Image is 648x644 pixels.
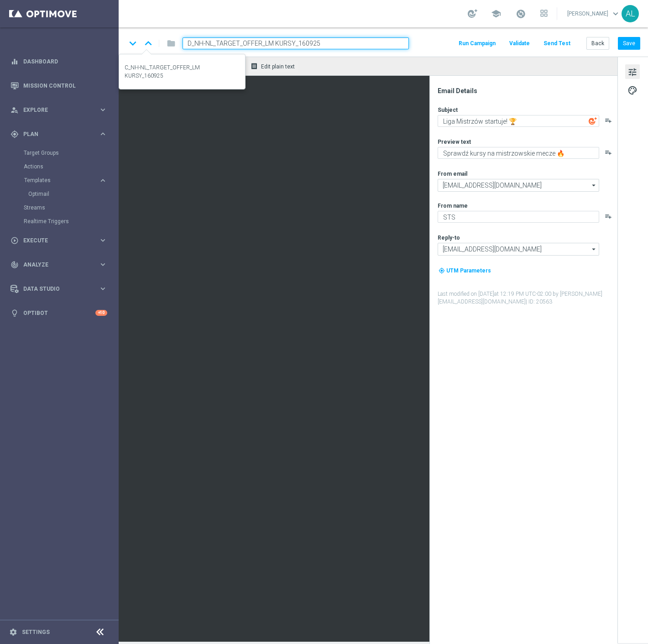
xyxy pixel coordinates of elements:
i: lightbulb [10,309,19,317]
label: Reply-to [438,234,460,241]
i: arrow_drop_down [590,179,599,191]
div: Plan [10,130,99,138]
i: keyboard_arrow_right [99,130,107,138]
span: Edit plain text [261,63,295,70]
div: Mission Control [10,73,107,98]
span: Execute [23,238,99,243]
button: receipt Edit plain text [248,60,299,72]
i: equalizer [10,58,19,66]
a: Settings [22,629,50,635]
span: Analyze [23,262,99,267]
i: keyboard_arrow_right [99,284,107,293]
i: settings [9,628,17,636]
span: Validate [509,40,530,47]
span: Explore [23,107,99,113]
button: code Convert to HTML [186,60,245,72]
button: playlist_add [605,213,612,220]
span: UTM Parameters [446,267,491,274]
img: optiGenie.svg [589,117,597,125]
i: arrow_drop_down [590,243,599,255]
label: Preview text [438,138,471,146]
span: school [491,9,501,19]
button: track_changes Analyze keyboard_arrow_right [10,261,108,268]
i: keyboard_arrow_right [99,236,107,245]
input: Enter a unique template name [183,37,409,49]
a: Optibot [23,301,95,325]
span: tune [627,66,638,78]
i: person_search [10,106,19,114]
i: track_changes [10,261,19,269]
label: From email [438,170,467,178]
span: Convert to HTML [199,63,240,70]
i: gps_fixed [10,130,19,138]
span: Plan [23,131,99,137]
button: Save [618,37,640,50]
button: playlist_add [605,149,612,156]
span: Preview [159,63,178,70]
i: keyboard_arrow_right [99,105,107,114]
div: Streams [24,201,118,215]
div: Analyze [10,261,99,269]
i: play_circle_outline [10,236,19,245]
button: gps_fixed Plan keyboard_arrow_right [10,131,108,138]
a: Mission Control [23,73,107,98]
a: Actions [24,163,95,170]
a: Dashboard [23,49,107,73]
div: Target Groups [24,146,118,160]
span: code [188,63,196,70]
input: Select [438,243,599,256]
button: Data Studio keyboard_arrow_right [10,285,108,293]
label: Last modified on [DATE] at 12:19 PM UTC-02:00 by [PERSON_NAME][EMAIL_ADDRESS][DOMAIN_NAME] [438,290,617,306]
div: Email Details [438,87,617,95]
button: remove_red_eye Preview [146,60,183,72]
span: Templates [24,178,89,183]
button: play_circle_outline Execute keyboard_arrow_right [10,237,108,244]
button: equalizer Dashboard [10,58,108,65]
button: person_search Explore keyboard_arrow_right [10,106,108,114]
div: Execute [10,236,99,245]
div: Data Studio [10,285,99,293]
button: my_location UTM Parameters [438,266,492,276]
button: Send Test [542,37,572,50]
span: Data Studio [23,286,99,292]
button: Validate [508,37,531,50]
div: +10 [95,310,107,316]
div: AL [622,5,639,22]
span: palette [627,84,638,96]
div: Optimail [28,187,118,201]
button: Templates keyboard_arrow_right [24,177,108,184]
button: playlist_add [605,117,612,124]
a: Optimail [28,190,95,198]
button: Mission Control [10,82,108,89]
a: [PERSON_NAME]keyboard_arrow_down [566,7,622,21]
button: Back [586,37,609,50]
div: Templates [24,178,99,183]
button: lightbulb Optibot +10 [10,309,108,317]
button: tune [625,64,640,79]
div: Dashboard [10,49,107,73]
a: Streams [24,204,95,211]
i: receipt [251,63,258,70]
label: From name [438,202,468,209]
button: Run Campaign [457,37,497,50]
i: my_location [439,267,445,274]
div: Actions [24,160,118,173]
i: keyboard_arrow_down [126,37,140,50]
div: Explore [10,106,99,114]
i: keyboard_arrow_up [141,37,155,50]
a: Target Groups [24,149,95,157]
i: keyboard_arrow_right [99,260,107,269]
i: keyboard_arrow_right [99,176,107,185]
